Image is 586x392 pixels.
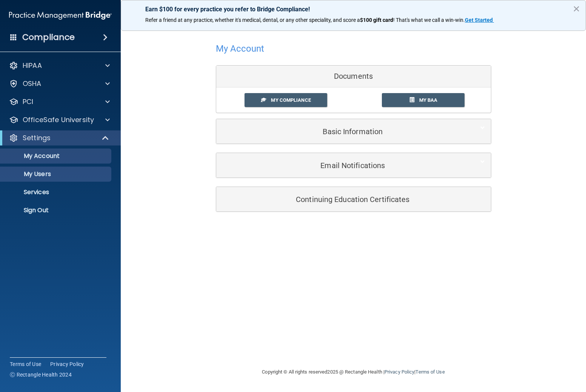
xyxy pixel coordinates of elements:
[10,371,72,378] span: Ⓒ Rectangle Health 2024
[573,3,580,15] button: Close
[360,17,393,23] strong: $100 gift card
[415,369,444,375] a: Terms of Use
[9,79,110,88] a: OSHA
[465,17,494,23] a: Get Started
[9,133,109,142] a: Settings
[5,170,108,178] p: My Users
[222,127,462,136] h5: Basic Information
[23,79,42,88] p: OSHA
[5,152,108,160] p: My Account
[271,97,311,103] span: My Compliance
[222,191,485,208] a: Continuing Education Certificates
[5,207,108,214] p: Sign Out
[222,123,485,140] a: Basic Information
[23,115,94,124] p: OfficeSafe University
[216,360,491,384] div: Copyright © All rights reserved 2025 @ Rectangle Health | |
[145,17,360,23] span: Refer a friend at any practice, whether it's medical, dental, or any other speciality, and score a
[222,157,485,174] a: Email Notifications
[23,97,33,106] p: PCI
[23,61,42,70] p: HIPAA
[50,360,84,368] a: Privacy Policy
[10,360,41,368] a: Terms of Use
[222,195,462,204] h5: Continuing Education Certificates
[385,369,414,375] a: Privacy Policy
[465,17,493,23] strong: Get Started
[23,133,51,142] p: Settings
[222,161,462,170] h5: Email Notifications
[9,61,110,70] a: HIPAA
[9,115,110,124] a: OfficeSafe University
[9,8,112,23] img: PMB logo
[393,17,465,23] span: ! That's what we call a win-win.
[9,97,110,106] a: PCI
[419,97,438,103] span: My BAA
[216,44,265,54] h4: My Account
[145,6,561,13] p: Earn $100 for every practice you refer to Bridge Compliance!
[216,66,491,87] div: Documents
[22,32,75,43] h4: Compliance
[5,188,108,196] p: Services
